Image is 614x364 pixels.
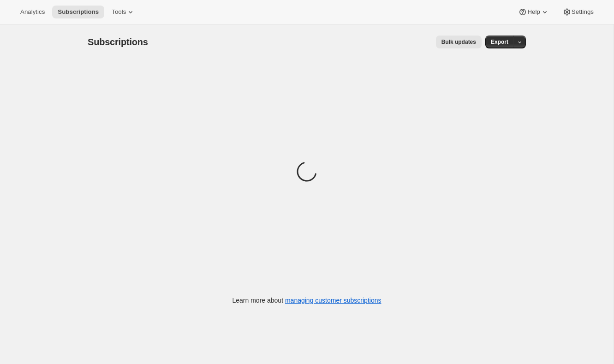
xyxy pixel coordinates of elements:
[527,8,540,16] span: Help
[285,297,382,304] a: managing customer subscriptions
[513,6,554,18] button: Help
[20,8,45,16] span: Analytics
[485,36,514,48] button: Export
[572,8,594,16] span: Settings
[441,38,476,46] span: Bulk updates
[112,8,126,16] span: Tools
[491,38,508,46] span: Export
[232,296,382,305] p: Learn more about
[436,36,482,48] button: Bulk updates
[58,8,99,16] span: Subscriptions
[15,6,50,18] button: Analytics
[557,6,599,18] button: Settings
[106,6,141,18] button: Tools
[52,6,104,18] button: Subscriptions
[88,37,148,47] span: Subscriptions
